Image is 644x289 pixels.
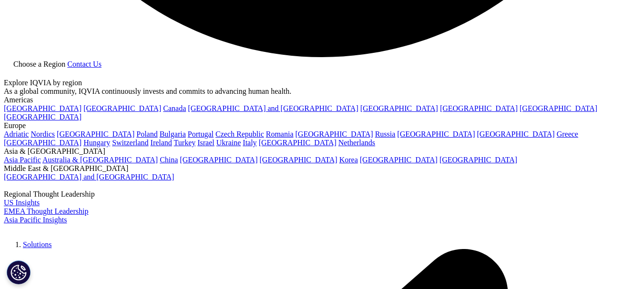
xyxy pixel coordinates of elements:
div: Europe [4,121,640,130]
div: As a global community, IQVIA continuously invests and commits to advancing human health. [4,87,640,96]
a: [GEOGRAPHIC_DATA] [360,104,438,112]
a: Russia [375,130,396,138]
a: [GEOGRAPHIC_DATA] [4,113,82,121]
a: Contact Us [67,60,102,68]
div: Asia & [GEOGRAPHIC_DATA] [4,147,640,156]
button: Configuración de cookies [7,260,31,284]
a: Turkey [174,139,196,147]
a: [GEOGRAPHIC_DATA] [57,130,134,138]
a: Israel [197,139,215,147]
a: Ukraine [216,139,241,147]
a: Poland [136,130,157,138]
a: US Insights [4,199,40,207]
a: [GEOGRAPHIC_DATA] [4,139,82,147]
a: Ireland [151,139,172,147]
a: China [160,156,178,164]
a: [GEOGRAPHIC_DATA] [296,130,373,138]
a: [GEOGRAPHIC_DATA] and [GEOGRAPHIC_DATA] [188,104,358,112]
a: Italy [243,139,256,147]
a: [GEOGRAPHIC_DATA] [440,156,517,164]
a: Canada [163,104,186,112]
a: Czech Republic [215,130,264,138]
a: Greece [557,130,578,138]
a: [GEOGRAPHIC_DATA] [180,156,257,164]
a: [GEOGRAPHIC_DATA] [477,130,555,138]
a: [GEOGRAPHIC_DATA] [440,104,518,112]
a: Netherlands [338,139,375,147]
a: [GEOGRAPHIC_DATA] [83,104,161,112]
a: [GEOGRAPHIC_DATA] and [GEOGRAPHIC_DATA] [4,173,174,181]
a: Nordics [31,130,55,138]
a: [GEOGRAPHIC_DATA] [360,156,438,164]
a: EMEA Thought Leadership [4,207,88,215]
a: [GEOGRAPHIC_DATA] [259,139,337,147]
div: Americas [4,96,640,104]
div: Regional Thought Leadership [4,190,640,199]
a: Portugal [188,130,214,138]
a: [GEOGRAPHIC_DATA] [397,130,475,138]
a: [GEOGRAPHIC_DATA] [4,104,82,112]
a: Australia & [GEOGRAPHIC_DATA] [42,156,158,164]
div: Middle East & [GEOGRAPHIC_DATA] [4,164,640,173]
a: Korea [339,156,358,164]
a: [GEOGRAPHIC_DATA] [520,104,597,112]
a: Hungary [83,139,110,147]
a: Romania [266,130,294,138]
a: [GEOGRAPHIC_DATA] [260,156,337,164]
a: Asia Pacific Insights [4,216,67,224]
a: Bulgaria [160,130,186,138]
div: Explore IQVIA by region [4,79,640,87]
a: Asia Pacific [4,156,41,164]
a: Switzerland [112,139,148,147]
a: Adriatic [4,130,29,138]
a: Solutions [23,240,51,249]
span: Choose a Region [13,60,65,68]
